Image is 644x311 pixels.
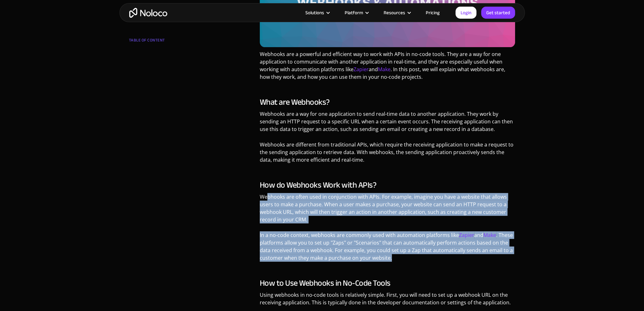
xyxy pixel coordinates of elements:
[260,110,515,138] p: Webhooks are a way for one application to send real-time data to another application. They work b...
[129,35,206,48] div: TABLE OF CONTENT
[378,66,391,73] a: Make
[354,66,369,73] a: Zapier
[384,9,405,17] div: Resources
[260,97,515,107] h3: What are Webhooks?
[260,180,515,190] h3: How do Webhooks Work with APIs?
[345,9,363,17] div: Platform
[260,50,515,85] p: Webhooks are a powerful and efficient way to work with APIs in no-code tools. They are a way for ...
[260,231,515,266] p: In a no-code context, webhooks are commonly used with automation platforms like and . These platf...
[459,232,474,239] a: Zapier
[260,278,515,288] h3: How to Use Webhooks in No-Code Tools
[481,7,515,19] a: Get started
[337,9,376,17] div: Platform
[129,8,167,18] a: home
[418,9,448,17] a: Pricing
[260,291,515,311] p: Using webhooks in no-code tools is relatively simple. First, you will need to set up a webhook UR...
[376,9,418,17] div: Resources
[483,232,496,239] a: Make
[456,7,476,19] a: Login
[297,9,337,17] div: Solutions
[305,9,324,17] div: Solutions
[260,193,515,228] p: Webhooks are often used in conjunction with APIs. For example, imagine you have a website that al...
[260,141,515,168] p: Webhooks are different from traditional APIs, which require the receiving application to make a r...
